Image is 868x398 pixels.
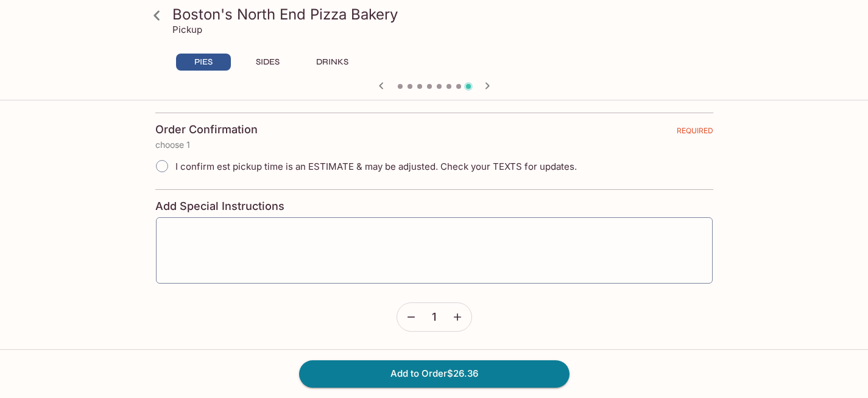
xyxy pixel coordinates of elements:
button: Add to Order$26.36 [299,360,570,387]
button: SIDES [241,54,295,71]
h4: Order Confirmation [155,123,258,136]
button: DRINKS [305,54,360,71]
button: PIES [176,54,231,71]
span: 1 [432,310,436,324]
span: I confirm est pickup time is an ESTIMATE & may be adjusted. Check your TEXTS for updates. [175,161,577,172]
span: REQUIRED [677,126,713,140]
h4: Add Special Instructions [155,200,713,213]
p: choose 1 [155,140,713,150]
p: Pickup [172,24,202,35]
h3: Boston's North End Pizza Bakery [172,5,717,24]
